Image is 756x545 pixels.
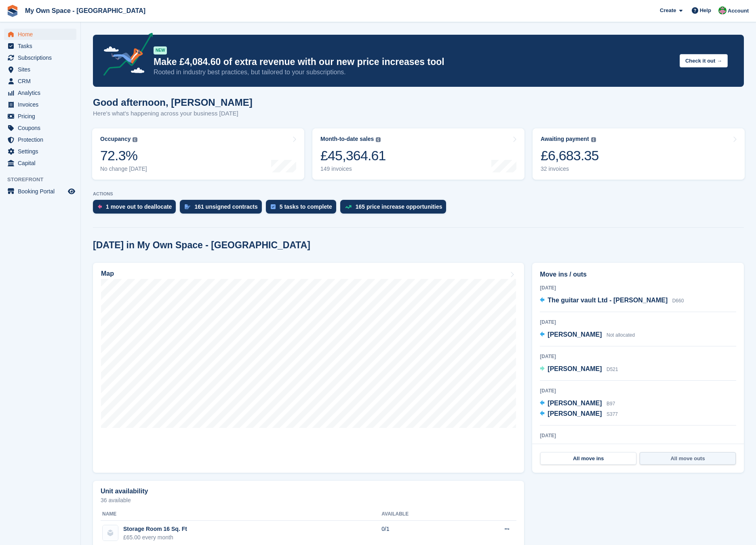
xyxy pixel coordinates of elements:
[540,398,615,409] a: [PERSON_NAME] B97
[4,111,76,122] a: menu
[533,128,745,180] a: Awaiting payment £6,683.35 32 invoices
[728,7,749,15] span: Account
[312,128,524,180] a: Month-to-date sales £45,364.61 149 invoices
[320,166,386,172] div: 149 invoices
[591,137,596,142] img: icon-info-grey-7440780725fd019a000dd9b08b2336e03edf1995a4989e88bcd33f0948082b44.svg
[548,400,602,407] span: [PERSON_NAME]
[154,56,673,68] p: Make £4,084.60 of extra revenue with our new price increases tool
[540,353,736,360] div: [DATE]
[101,270,114,277] h2: Map
[540,270,736,279] h2: Move ins / outs
[100,136,131,143] div: Occupancy
[606,401,615,407] span: B97
[540,319,736,326] div: [DATE]
[700,6,711,15] span: Help
[93,200,180,218] a: 1 move out to deallocate
[548,365,602,372] span: [PERSON_NAME]
[92,128,304,180] a: Occupancy 72.3% No change [DATE]
[540,284,736,291] div: [DATE]
[93,263,524,473] a: Map
[101,497,516,503] p: 36 available
[4,186,76,197] a: menu
[123,525,187,533] div: Storage Room 16 Sq. Ft
[4,134,76,145] a: menu
[548,331,602,338] span: [PERSON_NAME]
[266,200,340,218] a: 5 tasks to complete
[541,147,599,164] div: £6,683.35
[320,136,374,143] div: Month-to-date sales
[6,5,19,17] img: stora-icon-8386f47178a22dfd0bd8f6a31ec36ba5ce8667c1dd55bd0f319d3a0aa187defe.svg
[540,452,636,465] a: All move ins
[280,203,332,210] div: 5 tasks to complete
[93,109,253,118] p: Here's what's happening across your business [DATE]
[93,97,253,108] h1: Good afternoon, [PERSON_NAME]
[640,452,736,465] a: All move outs
[540,409,618,419] a: [PERSON_NAME] S377
[376,137,381,142] img: icon-info-grey-7440780725fd019a000dd9b08b2336e03edf1995a4989e88bcd33f0948082b44.svg
[100,147,147,164] div: 72.3%
[4,52,76,63] a: menu
[541,166,599,172] div: 32 invoices
[540,387,736,394] div: [DATE]
[18,134,66,145] span: Protection
[18,40,66,52] span: Tasks
[101,508,381,521] th: Name
[180,200,265,218] a: 161 unsigned contracts
[540,432,736,439] div: [DATE]
[22,4,149,17] a: My Own Space - [GEOGRAPHIC_DATA]
[67,187,76,196] a: Preview store
[154,68,673,77] p: Rooted in industry best practices, but tailored to your subscriptions.
[97,33,153,79] img: price-adjustments-announcement-icon-8257ccfd72463d97f412b2fc003d46551f7dbcb40ab6d574587a9cd5c0d94...
[4,157,76,169] a: menu
[100,166,147,172] div: No change [DATE]
[4,122,76,134] a: menu
[4,75,76,87] a: menu
[18,157,66,169] span: Capital
[540,330,635,340] a: [PERSON_NAME] Not allocated
[340,200,451,218] a: 165 price increase opportunities
[548,410,602,417] span: [PERSON_NAME]
[680,54,728,67] button: Check it out →
[606,411,618,417] span: S377
[18,75,66,87] span: CRM
[540,364,618,375] a: [PERSON_NAME] D521
[18,29,66,40] span: Home
[356,203,442,210] div: 165 price increase opportunities
[93,240,310,251] h2: [DATE] in My Own Space - [GEOGRAPHIC_DATA]
[185,204,190,209] img: contract_signature_icon-13c848040528278c33f63329250d36e43548de30e8caae1d1a13099fd9432cc5.svg
[18,52,66,63] span: Subscriptions
[540,296,684,306] a: The guitar vault Ltd - [PERSON_NAME] D660
[154,46,167,55] div: NEW
[4,87,76,99] a: menu
[18,99,66,110] span: Invoices
[4,146,76,157] a: menu
[606,332,635,338] span: Not allocated
[18,64,66,75] span: Sites
[4,29,76,40] a: menu
[18,186,66,197] span: Booking Portal
[660,6,676,15] span: Create
[133,137,137,142] img: icon-info-grey-7440780725fd019a000dd9b08b2336e03edf1995a4989e88bcd33f0948082b44.svg
[194,203,257,210] div: 161 unsigned contracts
[548,297,668,304] span: The guitar vault Ltd - [PERSON_NAME]
[271,204,276,209] img: task-75834270c22a3079a89374b754ae025e5fb1db73e45f91037f5363f120a921f8.svg
[18,87,66,99] span: Analytics
[18,111,66,122] span: Pricing
[18,122,66,134] span: Coupons
[106,203,172,210] div: 1 move out to deallocate
[93,191,744,197] p: ACTIONS
[606,367,618,372] span: D521
[18,146,66,157] span: Settings
[345,205,352,209] img: price_increase_opportunities-93ffe204e8149a01c8c9dc8f82e8f89637d9d84a8eef4429ea346261dce0b2c0.svg
[7,176,80,184] span: Storefront
[672,298,684,304] span: D660
[4,64,76,75] a: menu
[98,204,102,209] img: move_outs_to_deallocate_icon-f764333ba52eb49d3ac5e1228854f67142a1ed5810a6f6cc68b1a99e826820c5.svg
[4,99,76,110] a: menu
[4,40,76,52] a: menu
[718,6,727,15] img: Millie Webb
[103,525,118,541] img: blank-unit-type-icon-ffbac7b88ba66c5e286b0e438baccc4b9c83835d4c34f86887a83fc20ec27e7b.svg
[320,147,386,164] div: £45,364.61
[541,136,589,143] div: Awaiting payment
[101,488,148,495] h2: Unit availability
